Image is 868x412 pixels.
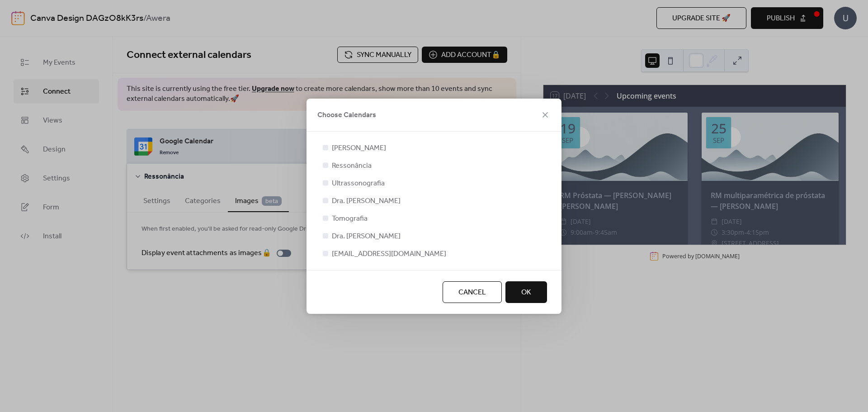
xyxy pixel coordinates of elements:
[332,213,368,224] span: Tomografia
[332,231,401,242] span: Dra. [PERSON_NAME]
[521,287,531,298] span: OK
[505,281,547,303] button: OK
[332,178,385,189] span: Ultrassonografia
[317,110,376,121] span: Choose Calendars
[332,196,401,207] span: Dra. [PERSON_NAME]
[443,281,502,303] button: Cancel
[332,249,446,260] span: [EMAIL_ADDRESS][DOMAIN_NAME]
[332,161,372,171] span: Ressonância
[332,143,386,154] span: [PERSON_NAME]
[458,287,486,298] span: Cancel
